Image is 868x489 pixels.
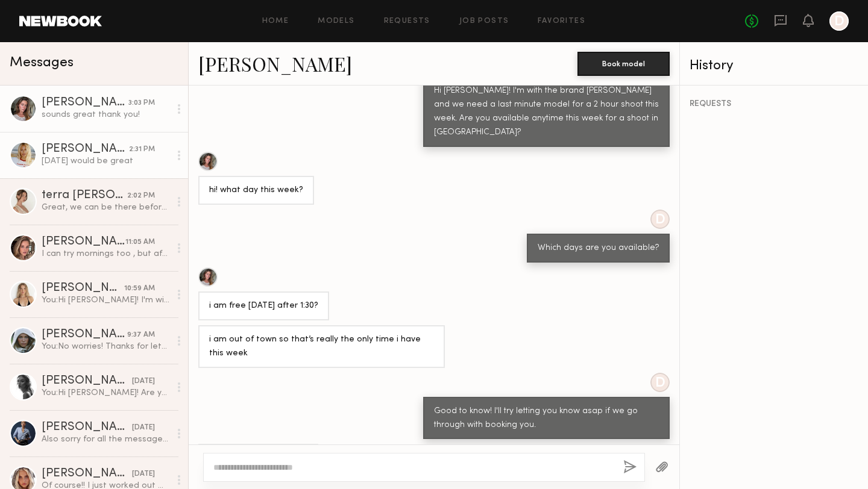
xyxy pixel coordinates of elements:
div: [PERSON_NAME] [42,375,132,387]
div: Also sorry for all the messages but I actually do work [DATE]. So I cannot do [DATE]. [42,434,170,445]
div: [DATE] [132,422,155,434]
div: [PERSON_NAME] [42,282,124,294]
div: i am out of town so that’s really the only time i have this week [209,333,434,361]
div: You: No worries! Thanks for letting us know. Do you plan to be back in the [GEOGRAPHIC_DATA] some... [42,341,170,352]
span: Messages [10,56,74,70]
div: [DATE] [132,469,155,480]
a: Book model [577,58,670,68]
div: [PERSON_NAME] [42,468,132,480]
a: Models [318,17,354,25]
div: 2:02 PM [127,190,155,202]
div: [PERSON_NAME] [42,329,127,341]
a: D [829,11,849,31]
div: Great, we can be there before 11 :) [42,202,170,213]
div: REQUESTS [690,100,858,108]
div: [PERSON_NAME] [42,97,128,109]
div: Which days are you available? [538,241,659,255]
a: Favorites [538,17,585,25]
div: Good to know! I'll try letting you know asap if we go through with booking you. [434,405,659,432]
div: [DATE] would be great [42,155,170,167]
div: I can try mornings too , but afternoons are better [42,248,170,260]
div: 3:03 PM [128,98,155,109]
div: You: Hi [PERSON_NAME]! I'm with the brand [PERSON_NAME] and we need a last minute model for a 2 h... [42,294,170,306]
div: You: Hi [PERSON_NAME]! Are you available for a 2 hour shoot next week? [42,387,170,399]
div: History [690,59,858,73]
div: Hi [PERSON_NAME]! I'm with the brand [PERSON_NAME] and we need a last minute model for a 2 hour s... [434,84,659,140]
div: [DATE] [132,376,155,387]
div: [PERSON_NAME] [42,236,125,248]
div: terra [PERSON_NAME] [42,190,127,202]
div: [PERSON_NAME] [42,143,129,155]
a: Requests [384,17,430,25]
div: 2:31 PM [129,144,155,155]
div: 10:59 AM [124,283,155,294]
div: 11:05 AM [125,237,155,248]
div: hi! what day this week? [209,184,303,198]
a: Job Posts [459,17,509,25]
button: Book model [577,52,670,76]
a: Home [262,17,289,25]
div: sounds great thank you! [42,109,170,120]
a: [PERSON_NAME] [198,51,352,76]
div: [PERSON_NAME] [42,422,132,434]
div: 9:37 AM [127,329,155,341]
div: i am free [DATE] after 1:30? [209,299,318,313]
